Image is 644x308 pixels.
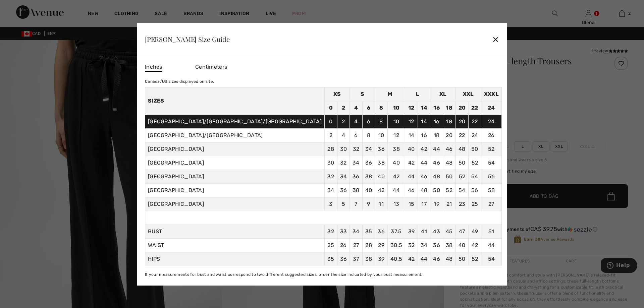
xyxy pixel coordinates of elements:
span: 45 [446,228,453,235]
td: 54 [469,170,481,183]
td: 50 [455,156,469,170]
td: XL [430,87,455,101]
td: 58 [481,183,501,197]
span: 30.5 [390,242,402,248]
td: 18 [443,115,455,128]
td: 50 [443,170,455,183]
td: 42 [418,142,430,156]
td: 8 [375,115,388,128]
td: 44 [387,183,405,197]
td: [GEOGRAPHIC_DATA] [145,142,324,156]
td: 20 [455,115,469,128]
span: 27 [353,242,359,248]
td: 52 [481,142,501,156]
td: 22 [469,115,481,128]
td: 0 [324,101,337,115]
td: 12 [405,101,418,115]
td: 0 [324,115,337,128]
td: 28 [324,142,337,156]
td: 36 [362,156,375,170]
span: 44 [488,242,495,248]
td: 36 [375,142,388,156]
span: 51 [488,228,494,235]
span: 38 [365,256,372,262]
td: 42 [387,170,405,183]
td: XXXL [481,87,501,101]
td: 46 [430,156,443,170]
td: M [375,87,405,101]
td: 48 [418,183,430,197]
td: 12 [387,128,405,142]
td: 52 [443,183,455,197]
td: 38 [375,156,388,170]
td: 36 [350,170,363,183]
span: 41 [421,228,427,235]
td: 46 [418,170,430,183]
td: 42 [375,183,388,197]
td: 2 [324,128,337,142]
span: 36 [340,256,347,262]
td: 50 [430,183,443,197]
td: 54 [455,183,469,197]
td: 40 [387,156,405,170]
span: 37 [353,256,359,262]
td: 32 [324,170,337,183]
span: 38 [446,242,453,248]
td: WAIST [145,238,324,252]
td: 48 [430,170,443,183]
div: ✕ [492,32,499,46]
td: 40 [405,142,418,156]
span: 34 [421,242,428,248]
td: 24 [481,101,501,115]
span: 35 [365,228,372,235]
td: 50 [469,142,481,156]
td: 21 [443,197,455,211]
td: [GEOGRAPHIC_DATA] [145,156,324,170]
td: 46 [405,183,418,197]
span: Help [15,5,29,11]
td: 56 [481,170,501,183]
span: 35 [327,256,334,262]
span: 40 [459,242,466,248]
td: 19 [430,197,443,211]
span: 52 [472,256,478,262]
td: [GEOGRAPHIC_DATA] [145,197,324,211]
span: 43 [433,228,440,235]
span: 34 [353,228,360,235]
td: 26 [481,128,501,142]
td: 54 [481,156,501,170]
span: 26 [340,242,347,248]
td: 4 [350,115,363,128]
td: [GEOGRAPHIC_DATA]/[GEOGRAPHIC_DATA] [145,128,324,142]
td: [GEOGRAPHIC_DATA] [145,183,324,197]
td: 48 [443,156,455,170]
span: 39 [378,256,385,262]
td: 38 [387,142,405,156]
td: 6 [350,128,363,142]
td: 15 [405,197,418,211]
td: 34 [350,156,363,170]
td: 10 [387,101,405,115]
span: 42 [408,256,415,262]
td: 32 [337,156,350,170]
span: Centimeters [195,64,227,70]
span: 54 [488,256,495,262]
td: 2 [337,101,350,115]
td: 36 [337,183,350,197]
td: HIPS [145,252,324,266]
span: 37.5 [391,228,401,235]
span: 50 [459,256,466,262]
td: 22 [469,101,481,115]
td: 10 [375,128,388,142]
td: 14 [405,128,418,142]
td: 20 [455,101,469,115]
td: 10 [387,115,405,128]
td: 16 [430,101,443,115]
td: 34 [362,142,375,156]
td: 38 [362,170,375,183]
td: 44 [418,156,430,170]
td: 8 [375,101,388,115]
span: Inches [145,63,162,72]
td: 24 [469,128,481,142]
span: 33 [340,228,347,235]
